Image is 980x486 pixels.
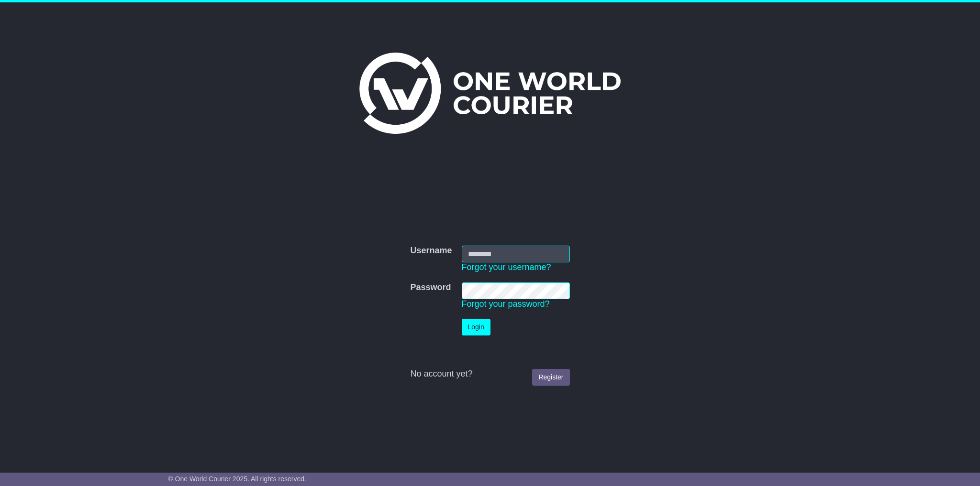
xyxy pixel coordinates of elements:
[410,282,451,293] label: Password
[168,475,306,483] span: © One World Courier 2025. All rights reserved.
[462,262,551,272] a: Forgot your username?
[532,369,569,386] a: Register
[462,299,550,309] a: Forgot your password?
[359,53,621,134] img: One World
[410,246,452,256] label: Username
[410,369,569,379] div: No account yet?
[462,319,490,335] button: Login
